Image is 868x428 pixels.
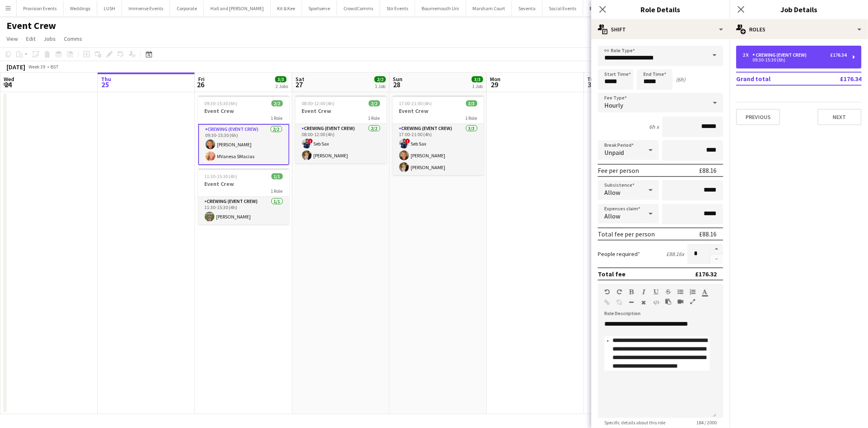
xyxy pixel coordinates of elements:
button: Paste as plain text [665,298,671,305]
div: Shift [591,20,730,39]
div: Total fee per person [598,230,655,238]
button: Undo [604,289,610,295]
span: ! [308,139,313,143]
app-card-role: Crewing (Event Crew)2/208:00-12:00 (4h)!Seb Sax[PERSON_NAME] [295,124,387,163]
span: 27 [294,80,304,89]
div: Roles [730,20,868,39]
span: Sun [393,75,402,83]
div: £176.32 [695,270,717,278]
button: Unordered List [678,289,683,295]
h3: Event Crew [198,107,289,115]
button: Bournemouth Uni [415,0,466,16]
div: 2 Jobs [275,83,288,89]
button: Social Events [542,0,583,16]
button: Increase [710,244,723,254]
span: Specific details about this role [598,419,672,426]
span: 2/2 [271,100,283,106]
span: Sat [295,75,304,83]
span: 1/1 [271,173,283,179]
div: £88.16 [699,230,717,238]
h3: Job Details [730,4,868,15]
span: 30 [586,80,597,89]
app-job-card: 11:30-15:30 (4h)1/1Event Crew1 RoleCrewing (Event Crew)1/111:30-15:30 (4h)[PERSON_NAME] [198,168,289,225]
span: ! [405,139,410,143]
button: Immense Events [122,0,170,16]
button: Text Color [702,289,708,295]
div: Fee per person [598,166,639,174]
div: 09:30-15:30 (6h) [743,58,846,62]
span: 2/2 [374,76,386,82]
span: Unpaid [604,148,624,157]
button: Next [818,109,861,125]
button: Previous [736,109,780,125]
app-card-role: Crewing (Event Crew)2/209:30-15:30 (6h)[PERSON_NAME]MVanesa SMacias [198,124,289,165]
button: Marsham Court [466,0,512,16]
h3: Role Details [591,4,730,15]
button: Clear Formatting [641,299,647,306]
button: Underline [653,289,659,295]
span: 08:00-12:00 (4h) [302,100,335,106]
span: 17:00-21:00 (4h) [399,100,432,106]
span: 3/3 [472,76,483,82]
div: Total fee [598,270,625,278]
div: 1 Job [472,83,483,89]
span: 3/3 [275,76,286,82]
span: Comms [64,35,82,42]
span: Fri [198,75,205,83]
div: £88.16 x [666,250,684,258]
div: £88.16 [699,166,717,174]
h3: Event Crew [198,180,289,188]
span: 2/2 [369,100,380,106]
span: 1 Role [271,115,283,121]
app-job-card: 08:00-12:00 (4h)2/2Event Crew1 RoleCrewing (Event Crew)2/208:00-12:00 (4h)!Seb Sax[PERSON_NAME] [295,95,387,163]
td: Grand total [736,72,813,85]
span: Hourly [604,101,623,109]
button: LUSH [97,0,122,16]
button: Hall and [PERSON_NAME] [204,0,271,16]
app-job-card: 09:30-15:30 (6h)2/2Event Crew1 RoleCrewing (Event Crew)2/209:30-15:30 (6h)[PERSON_NAME]MVanesa SM... [198,95,289,165]
button: Ordered List [690,289,695,295]
button: Sportserve [302,0,337,16]
button: Fullscreen [690,298,695,305]
div: 1 Job [375,83,385,89]
h3: Event Crew [295,107,387,115]
a: View [3,33,21,44]
app-job-card: 17:00-21:00 (4h)3/3Event Crew1 RoleCrewing (Event Crew)3/317:00-21:00 (4h)!Seb Sax[PERSON_NAME][P... [393,95,484,175]
span: Tue [587,75,597,83]
label: People required [598,250,640,258]
h1: Event Crew [7,20,56,32]
td: £176.34 [813,72,861,85]
span: Mon [490,75,501,83]
span: Wed [4,75,14,83]
button: Seventa [512,0,542,16]
span: Allow [604,188,620,196]
div: (6h) [676,76,685,83]
button: Italic [641,289,647,295]
button: Provision Events [17,0,63,16]
span: 29 [489,80,501,89]
span: 26 [197,80,205,89]
span: 11:30-15:30 (4h) [205,173,238,179]
span: View [7,35,18,42]
button: Strikethrough [665,289,671,295]
span: Jobs [44,35,56,42]
button: Bold [629,289,634,295]
div: £176.34 [830,52,846,58]
button: Horizontal Line [629,299,634,306]
h3: Event Crew [393,107,484,115]
a: Jobs [40,33,59,44]
span: Edit [26,35,35,42]
span: 1 Role [466,115,477,121]
div: [DATE] [7,63,25,71]
span: 1 Role [271,188,283,194]
span: 28 [391,80,402,89]
span: 3/3 [466,100,477,106]
button: Redo [617,289,622,295]
span: 1 Role [368,115,380,121]
app-card-role: Crewing (Event Crew)3/317:00-21:00 (4h)!Seb Sax[PERSON_NAME][PERSON_NAME] [393,124,484,175]
button: Weddings [63,0,97,16]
